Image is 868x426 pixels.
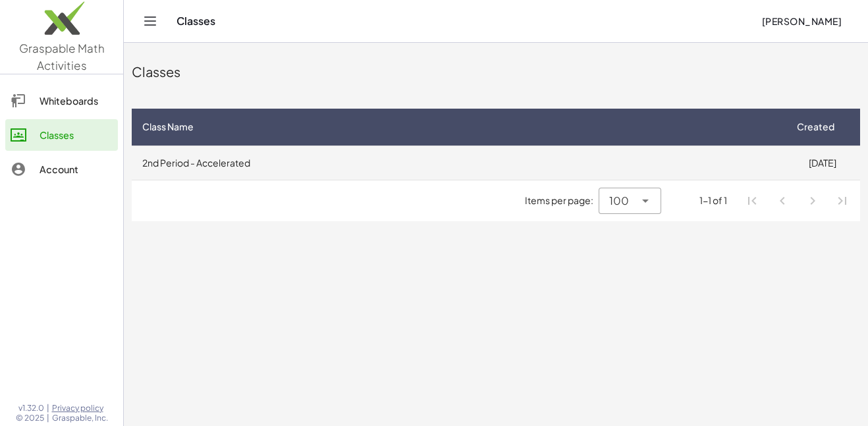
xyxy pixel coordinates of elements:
[52,413,108,423] span: Graspable, Inc.
[797,120,834,134] span: Created
[52,403,108,413] a: Privacy policy
[40,161,113,177] div: Account
[5,85,118,117] a: Whiteboards
[5,119,118,151] a: Classes
[142,120,194,134] span: Class Name
[132,63,860,81] div: Classes
[738,186,857,216] nav: Pagination Navigation
[751,9,852,33] button: [PERSON_NAME]
[18,403,44,413] span: v1.32.0
[761,15,842,27] span: [PERSON_NAME]
[132,146,784,180] td: 2nd Period - Accelerated
[699,194,727,207] div: 1-1 of 1
[47,413,49,423] span: |
[784,146,860,180] td: [DATE]
[16,413,44,423] span: © 2025
[40,93,113,109] div: Whiteboards
[140,11,161,32] button: Toggle navigation
[5,153,118,185] a: Account
[525,194,599,207] span: Items per page:
[47,403,49,413] span: |
[609,193,629,209] span: 100
[40,127,113,143] div: Classes
[19,41,105,72] span: Graspable Math Activities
